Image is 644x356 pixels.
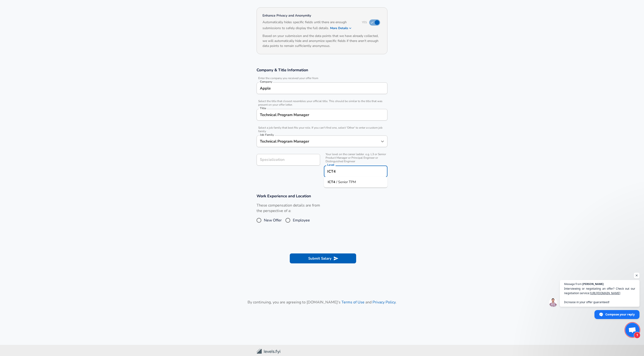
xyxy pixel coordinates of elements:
label: Company [260,80,272,83]
button: More Details [330,25,352,32]
strong: ICT4 [328,180,336,184]
label: Title [260,107,266,110]
span: Select the title that closest resembles your official title. This should be similar to the title ... [257,99,387,107]
img: Levels.fyi Community [257,349,280,354]
h6: Automatically hides specific fields until there are enough submissions to safely display the full... [262,20,356,32]
span: Your level on the career ladder. e.g. L3 or Senior Product Manager or Principal Engineer or Disti... [324,153,387,163]
button: Open [379,138,386,145]
span: Interviewing or negotiating an offer? Check out our negotiation service: Increase in your offer g... [564,286,635,304]
span: Employee [293,217,310,223]
a: Terms of Use [341,300,364,305]
a: Privacy Policy [373,300,396,305]
input: Google [259,85,385,92]
label: Level [327,163,334,166]
h6: Based on your submission and the data points that we have already collected, we will automaticall... [262,33,382,48]
span: 1 [634,332,640,338]
input: Specialization [257,154,320,166]
label: Job Family [260,133,274,136]
h3: Work Experience and Location [257,193,387,199]
span: Select a job family that best fits your role. If you can't find one, select 'Other' to enter a cu... [257,126,387,133]
span: Enter the company you received your offer from [257,77,387,80]
label: These compensation details are from the perspective of a: [257,203,320,214]
span: New Offer [264,217,282,223]
span: Compose your reply [605,310,635,319]
div: Open chat [625,323,639,337]
input: L3 [326,168,385,175]
span: / Senior TPM [336,180,356,184]
span: Message from [564,283,582,285]
h4: Enhance Privacy and Anonymity [262,13,356,18]
span: [PERSON_NAME] [582,283,604,285]
button: Submit Salary [290,253,356,263]
input: Software Engineer [259,138,378,145]
span: Yes [362,20,367,24]
input: Software Engineer [259,111,385,118]
h3: Company & Title Information [257,67,387,73]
